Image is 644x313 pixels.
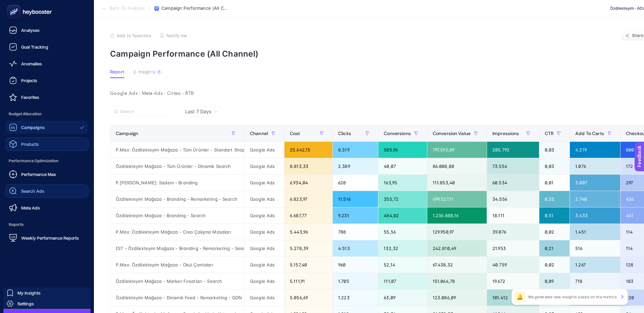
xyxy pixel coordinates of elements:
[427,175,487,191] div: 111.853,40
[110,240,244,256] div: IST - Özdilekteyim Mağaza - Branding - Remarketing - Search
[5,137,89,151] a: Products
[110,290,244,306] div: Özdilekteyim Mağaza - Dinamik Feed - Remarketing - GDN
[166,33,187,38] span: Notify me
[5,90,89,104] a: Favorites
[284,240,332,256] div: 5.278,39
[570,158,620,174] div: 1.076
[378,158,427,174] div: 40,07
[570,257,620,273] div: 1.267
[284,290,332,306] div: 5.056,69
[109,6,145,11] span: Back To Analysis
[110,191,244,207] div: Özdilekteyim Mağaza - Branding - Remarketing - Search
[110,175,244,191] div: P.[PERSON_NAME]: Sadem - Branding
[539,207,570,224] div: 0,51
[5,231,89,245] a: Weekly Performance Reports
[139,69,155,75] span: Insights
[5,121,89,134] a: Campaigns
[539,191,570,207] div: 0,33
[487,273,539,289] div: 19.672
[5,107,89,121] span: Budget Allocation
[378,224,427,240] div: 55,56
[433,131,471,136] span: Conversion Value
[284,175,332,191] div: 6.934,04
[378,257,427,273] div: 52,14
[284,191,332,207] div: 6.823,97
[284,273,332,289] div: 5.111,91
[17,290,41,296] span: My Insights
[427,191,487,207] div: 699.527,11
[5,74,89,87] a: Projects
[284,207,332,224] div: 6.687,77
[245,191,284,207] div: Google Ads
[110,33,151,38] button: Add to favorites
[487,240,539,256] div: 21.953
[528,294,617,300] p: We generated new insights based on the metrics
[427,207,487,224] div: 1.236.888,16
[539,257,570,273] div: 0,02
[110,224,244,240] div: P.Max: Özdilekteyim Mağaza - Creo Çalışma Masaları
[539,142,570,158] div: 0,03
[21,141,39,147] span: Products
[570,175,620,191] div: 3.007
[427,158,487,174] div: 86.008,88
[487,257,539,273] div: 40.759
[570,224,620,240] div: 1.451
[570,207,620,224] div: 3.433
[487,158,539,174] div: 73.554
[284,224,332,240] div: 5.443,96
[21,95,39,100] span: Favorites
[250,131,268,136] span: Channel
[492,131,519,136] span: Impressions
[160,33,187,38] button: Notify me
[632,33,644,38] span: Share
[5,218,89,231] span: Reports
[284,158,332,174] div: 8.813,33
[116,131,138,136] span: Campaign
[487,175,539,191] div: 60.534
[245,207,284,224] div: Google Ads
[333,191,378,207] div: 11.516
[378,191,427,207] div: 355,72
[120,109,173,114] input: Search
[378,175,427,191] div: 163,95
[3,288,91,298] a: My Insights
[245,273,284,289] div: Google Ads
[21,172,56,177] span: Performance Max
[570,240,620,256] div: 516
[21,205,40,210] span: Meta Ads
[21,188,44,194] span: Search Ads
[21,44,48,50] span: Goal Tracking
[110,69,124,75] span: Report
[333,240,378,256] div: 4.513
[515,292,525,302] div: 🔔
[157,69,162,75] div: 7
[185,108,211,115] span: Last 7 Days
[539,273,570,289] div: 0,09
[21,78,37,83] span: Projects
[487,142,539,158] div: 285.792
[427,290,487,306] div: 123.086,09
[487,224,539,240] div: 39.076
[284,142,332,158] div: 25.642,15
[21,27,40,33] span: Analyses
[575,131,604,136] span: Add To Carts
[290,131,300,136] span: Cost
[384,131,411,136] span: Conversions
[333,273,378,289] div: 1.705
[245,290,284,306] div: Google Ads
[487,290,539,306] div: 101.412
[284,257,332,273] div: 5.157,40
[245,224,284,240] div: Google Ads
[545,131,553,136] span: CTR
[427,224,487,240] div: 129.950,97
[427,142,487,158] div: 797.592,09
[333,290,378,306] div: 1.223
[570,273,620,289] div: 718
[378,207,427,224] div: 484,02
[333,207,378,224] div: 9.231
[570,191,620,207] div: 2.740
[378,142,427,158] div: 585,96
[245,158,284,174] div: Google Ads
[3,298,91,309] a: Settings
[333,175,378,191] div: 628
